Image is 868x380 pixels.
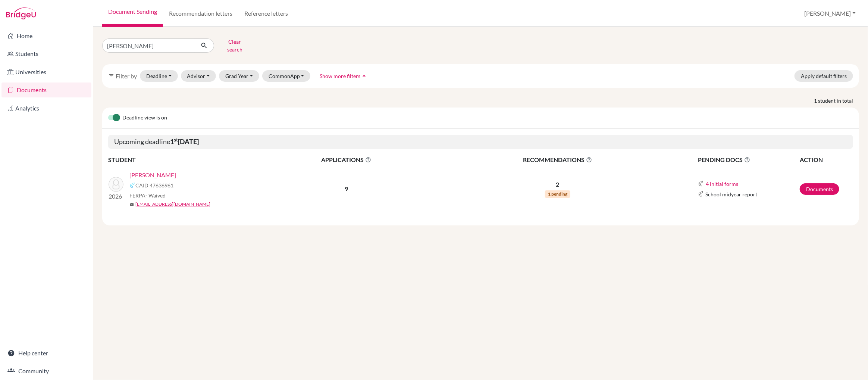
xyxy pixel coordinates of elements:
a: Students [1,46,91,61]
th: STUDENT [108,155,257,165]
b: 9 [345,185,348,192]
span: PENDING DOCS [698,155,799,164]
span: student in total [818,97,859,105]
button: Clear search [214,36,256,55]
button: CommonApp [262,70,311,82]
span: APPLICATIONS [258,155,435,164]
a: Documents [1,82,91,97]
button: [PERSON_NAME] [801,6,859,21]
a: Community [1,364,91,379]
span: mail [129,202,134,207]
a: Universities [1,65,91,80]
span: - Waived [145,192,166,199]
img: SHARMA, Aryan [109,177,123,192]
a: Analytics [1,101,91,116]
th: ACTION [799,155,853,165]
img: Common App logo [698,191,704,197]
span: Deadline view is on [122,113,167,122]
img: Bridge-U [6,7,36,19]
a: [PERSON_NAME] [129,171,176,180]
p: 2 [436,180,680,189]
input: Find student by name... [102,38,195,53]
i: arrow_drop_up [360,72,368,80]
sup: st [174,137,178,143]
h5: Upcoming deadline [108,135,853,149]
span: Filter by [116,72,137,80]
img: Common App logo [129,183,135,189]
strong: 1 [814,97,818,105]
a: Home [1,28,91,43]
span: CAID 47636961 [135,181,173,189]
b: 1 [DATE] [170,137,199,146]
button: Apply default filters [795,70,853,82]
button: Deadline [140,70,178,82]
a: Help center [1,346,91,361]
span: School midyear report [705,190,757,198]
img: Common App logo [698,181,704,187]
a: Documents [800,183,839,195]
button: 4 initial forms [705,180,739,188]
span: RECOMMENDATIONS [436,155,680,164]
a: [EMAIL_ADDRESS][DOMAIN_NAME] [135,201,210,208]
span: 1 pending [545,190,570,198]
span: FERPA [129,191,166,199]
i: filter_list [108,73,114,79]
button: Show more filtersarrow_drop_up [313,70,374,82]
span: Show more filters [320,73,360,79]
p: 2026 [109,192,123,201]
button: Grad Year [219,70,259,82]
button: Advisor [181,70,216,82]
